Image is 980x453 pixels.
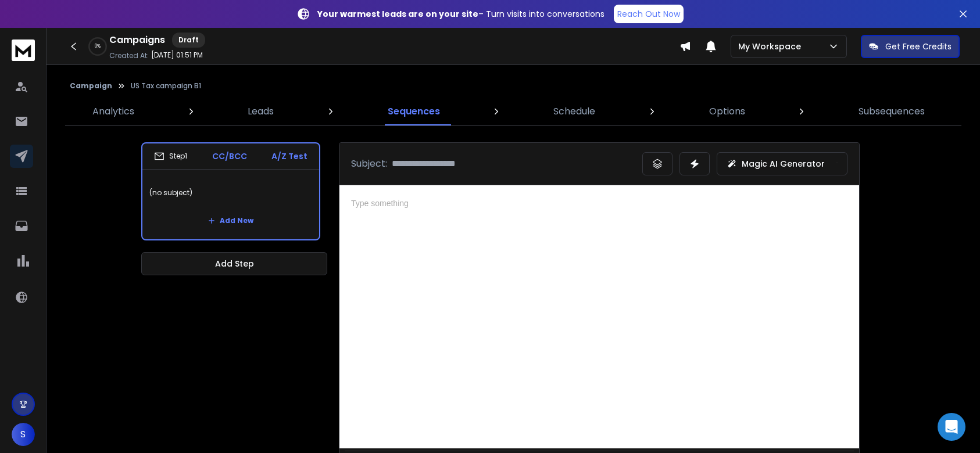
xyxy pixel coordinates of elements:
button: Campaign [70,81,112,91]
h1: Campaigns [109,33,165,47]
p: Sequences [388,105,440,118]
p: US Tax campaign B1 [131,81,201,91]
p: Subsequences [859,105,925,118]
a: Reach Out Now [614,5,684,23]
p: A/Z Test [271,150,307,162]
button: Magic AI Generator [717,152,847,175]
img: logo [12,39,35,61]
strong: Your warmest leads are on your site [317,8,478,20]
p: Analytics [92,105,134,118]
button: S [12,423,35,446]
p: Subject: [351,157,387,171]
a: Leads [241,98,281,125]
p: – Turn visits into conversations [317,8,605,20]
button: Get Free Credits [861,35,960,58]
p: Reach Out Now [617,8,680,20]
p: My Workspace [738,41,806,52]
p: (no subject) [149,177,312,209]
p: Created At: [109,51,149,60]
button: Add Step [141,252,327,275]
p: [DATE] 01:51 PM [151,51,203,60]
a: Schedule [546,98,602,125]
a: Subsequences [852,98,932,125]
li: Step1CC/BCCA/Z Test(no subject)Add New [141,142,320,240]
a: Sequences [381,98,447,125]
a: Options [702,98,752,125]
p: Magic AI Generator [742,158,825,170]
p: CC/BCC [212,150,247,162]
div: Draft [172,33,205,48]
p: Get Free Credits [885,41,952,52]
p: 0 % [95,43,101,50]
div: Step 1 [154,151,187,161]
button: Add New [199,209,263,232]
div: Open Intercom Messenger [938,413,965,441]
a: Analytics [85,98,141,125]
p: Schedule [553,105,595,118]
p: Options [709,105,745,118]
p: Leads [248,105,274,118]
